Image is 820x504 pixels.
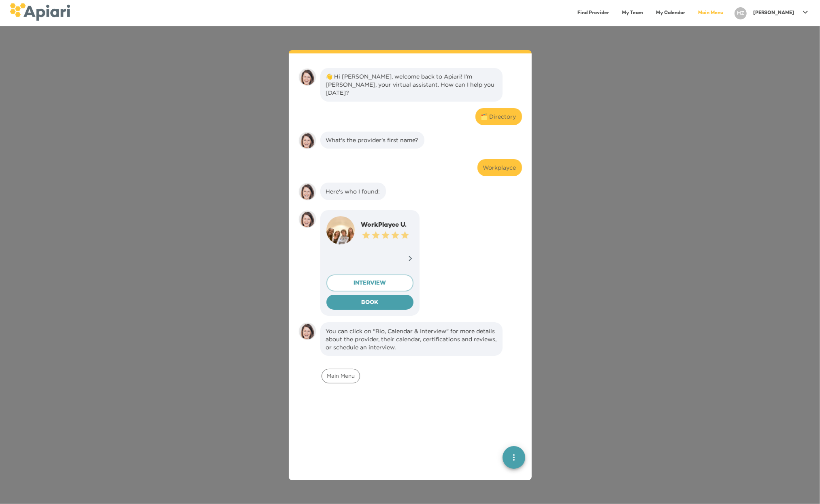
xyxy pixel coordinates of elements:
[333,279,407,289] span: INTERVIEW
[326,72,497,97] div: 👋 Hi [PERSON_NAME], welcome back to Apiari! I'm [PERSON_NAME], your virtual assistant. How can I ...
[322,369,360,383] div: Main Menu
[298,210,316,228] img: amy.37686e0395c82528988e.png
[326,187,380,196] div: Here's who I found:
[735,7,747,19] div: MZ
[10,3,70,21] img: logo
[298,183,316,200] img: amy.37686e0395c82528988e.png
[298,322,316,340] img: amy.37686e0395c82528988e.png
[753,10,794,17] p: [PERSON_NAME]
[483,164,516,172] div: Workplayce
[298,68,316,86] img: amy.37686e0395c82528988e.png
[333,298,407,308] span: BOOK
[326,274,413,291] button: INTERVIEW
[361,221,413,230] div: WorkPlayce U.
[326,136,419,144] div: What's the provider's first name?
[326,216,355,245] img: user-photo-123-1752176704250.jpeg
[617,5,648,21] a: My Team
[503,446,525,469] button: quick menu
[651,5,690,21] a: My Calendar
[326,327,497,351] div: You can click on "Bio, Calendar & Interview" for more details about the provider, their calendar,...
[693,5,728,21] a: Main Menu
[298,132,316,149] img: amy.37686e0395c82528988e.png
[326,295,413,310] button: BOOK
[573,5,614,21] a: Find Provider
[322,372,360,380] span: Main Menu
[481,113,516,121] div: 🗂️ Directory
